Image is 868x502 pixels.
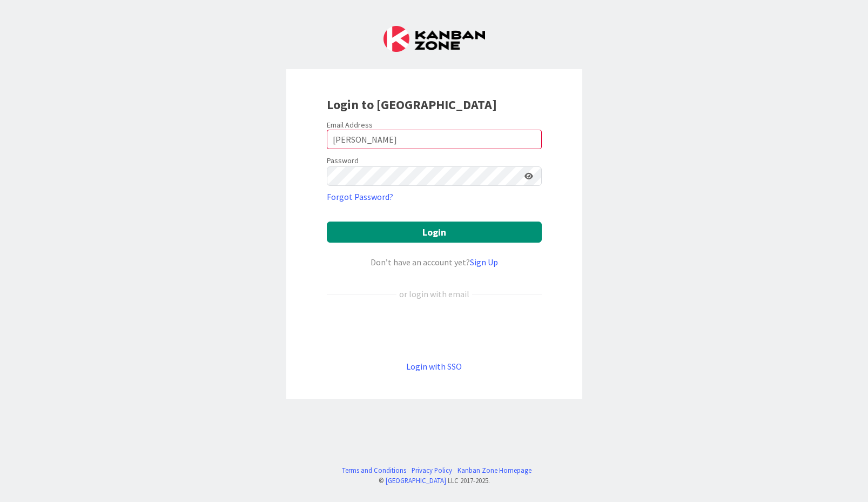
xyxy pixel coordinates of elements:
a: Privacy Policy [412,465,452,476]
label: Password [327,155,359,166]
a: Sign Up [470,257,498,267]
div: or login with email [396,287,472,300]
iframe: Botón de Acceder con Google [321,318,547,342]
a: Kanban Zone Homepage [457,465,531,476]
a: Forgot Password? [327,190,393,203]
img: Kanban Zone [383,26,485,52]
div: Acceder con Google. Se abre en una pestaña nueva [327,318,542,342]
button: Login [327,222,542,243]
b: Login to [GEOGRAPHIC_DATA] [327,96,497,113]
div: Don’t have an account yet? [327,256,542,269]
div: © LLC 2017- 2025 . [337,476,531,486]
a: Login with SSO [406,361,462,372]
label: Email Address [327,120,373,130]
a: [GEOGRAPHIC_DATA] [386,476,446,485]
a: Terms and Conditions [342,465,406,476]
